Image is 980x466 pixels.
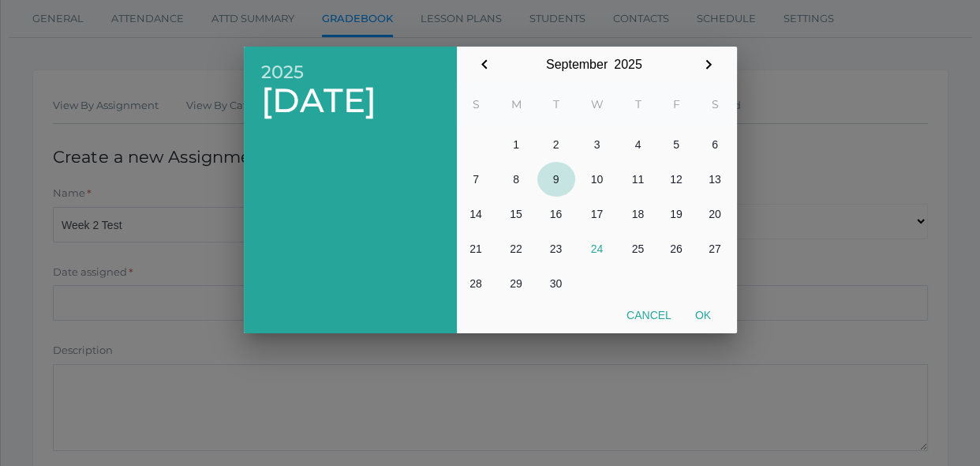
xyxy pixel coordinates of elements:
[261,62,440,82] span: 2025
[457,197,496,231] button: 14
[619,127,657,162] button: 4
[575,162,619,197] button: 10
[615,301,683,329] button: Cancel
[696,231,735,266] button: 27
[673,97,680,111] abbr: Friday
[496,266,537,301] button: 29
[683,301,723,329] button: Ok
[657,231,696,266] button: 26
[619,162,657,197] button: 11
[696,127,735,162] button: 6
[261,82,440,119] span: [DATE]
[696,162,735,197] button: 13
[657,127,696,162] button: 5
[496,197,537,231] button: 15
[511,97,522,111] abbr: Monday
[496,162,537,197] button: 8
[657,162,696,197] button: 12
[619,197,657,231] button: 18
[657,197,696,231] button: 19
[457,231,496,266] button: 21
[496,231,537,266] button: 22
[537,197,575,231] button: 16
[619,231,657,266] button: 25
[537,162,575,197] button: 9
[457,266,496,301] button: 28
[473,97,480,111] abbr: Sunday
[575,127,619,162] button: 3
[712,97,719,111] abbr: Saturday
[575,197,619,231] button: 17
[537,266,575,301] button: 30
[457,162,496,197] button: 7
[537,231,575,266] button: 23
[696,197,735,231] button: 20
[537,127,575,162] button: 2
[496,127,537,162] button: 1
[553,97,559,111] abbr: Tuesday
[635,97,641,111] abbr: Thursday
[591,97,604,111] abbr: Wednesday
[575,231,619,266] button: 24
